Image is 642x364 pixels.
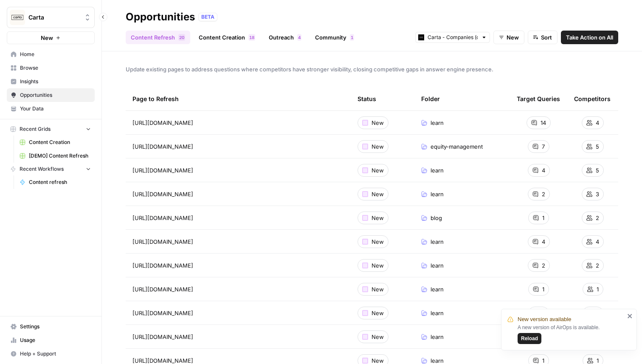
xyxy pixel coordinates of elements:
span: [URL][DOMAIN_NAME] [132,190,193,198]
button: New [493,31,524,44]
div: Target Queries [517,87,560,110]
span: New [372,285,384,293]
button: Take Action on All [561,31,618,44]
span: [URL][DOMAIN_NAME] [132,237,193,246]
button: Sort [528,31,558,44]
a: Content Refresh20 [126,31,190,44]
a: Content refresh [16,175,95,189]
span: Usage [20,336,91,344]
span: [URL][DOMAIN_NAME] [132,142,193,151]
input: Carta - Companies (cap table) [428,33,478,42]
span: Sort [541,33,552,42]
span: Help + Support [20,350,91,358]
span: learn [431,285,444,293]
a: Your Data [7,102,95,116]
span: New version available [518,315,571,324]
a: Home [7,48,95,61]
span: 1 [597,285,599,293]
span: [URL][DOMAIN_NAME] [132,214,193,222]
span: 8 [252,34,254,41]
span: 7 [542,142,545,151]
span: [URL][DOMAIN_NAME] [132,166,193,175]
span: [DEMO] Content Refresh [29,152,91,160]
span: New [372,261,384,270]
a: Outreach4 [264,31,307,44]
span: 5 [596,142,599,151]
span: New [372,214,384,222]
span: [URL][DOMAIN_NAME] [132,261,193,270]
span: New [372,166,384,175]
span: learn [431,166,444,175]
button: Reload [518,333,541,344]
button: New [7,31,95,44]
button: Recent Workflows [7,163,95,175]
span: Content Creation [29,138,91,146]
div: Page to Refresh [132,87,344,110]
span: 2 [596,261,599,270]
span: 4 [542,237,545,246]
span: 1 [542,214,544,222]
span: 1 [351,34,353,41]
span: New [372,333,384,341]
a: Browse [7,61,95,75]
span: Settings [20,323,91,330]
span: 1 [542,285,544,293]
span: Update existing pages to address questions where competitors have stronger visibility, closing co... [126,65,618,73]
span: Carta [28,13,80,22]
span: [URL][DOMAIN_NAME] [132,285,193,293]
span: 4 [596,237,599,246]
span: Your Data [20,105,91,113]
a: Opportunities [7,88,95,102]
span: [URL][DOMAIN_NAME] [132,309,193,317]
span: 2 [542,261,545,270]
a: [DEMO] Content Refresh [16,149,95,163]
div: Status [358,87,376,110]
span: New [372,190,384,198]
img: Carta Logo [10,10,25,25]
div: BETA [198,13,217,21]
span: Insights [20,78,91,85]
a: Settings [7,320,95,333]
span: 4 [596,119,599,127]
span: learn [431,309,444,317]
span: 14 [541,119,546,127]
span: Browse [20,64,91,72]
a: Insights [7,75,95,88]
span: [URL][DOMAIN_NAME] [132,119,193,127]
span: Opportunities [20,91,91,99]
a: Community1 [310,31,359,44]
span: Home [20,51,91,58]
span: blog [431,214,442,222]
span: Take Action on All [566,33,613,42]
span: Recent Grids [20,125,51,133]
div: Opportunities [126,10,195,24]
span: 4 [542,166,545,175]
div: A new version of AirOps is available. [518,324,625,344]
span: learn [431,333,444,341]
span: New [372,142,384,151]
span: 2 [596,214,599,222]
div: Folder [421,87,440,110]
span: learn [431,237,444,246]
span: equity-management [431,142,483,151]
a: Content Creation [16,135,95,149]
span: 2 [542,190,545,198]
span: 0 [182,34,184,41]
span: learn [431,190,444,198]
span: 1 [249,34,252,41]
div: 18 [248,34,255,41]
button: Recent Grids [7,123,95,135]
span: Content refresh [29,178,91,186]
button: Workspace: Carta [7,7,95,28]
button: close [627,313,633,319]
span: New [507,33,519,42]
span: 3 [596,190,599,198]
a: Usage [7,333,95,347]
div: 1 [350,34,354,41]
div: 4 [297,34,301,41]
span: New [372,309,384,317]
div: Competitors [574,87,611,110]
div: 20 [178,34,185,41]
span: learn [431,261,444,270]
span: Recent Workflows [20,165,64,173]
